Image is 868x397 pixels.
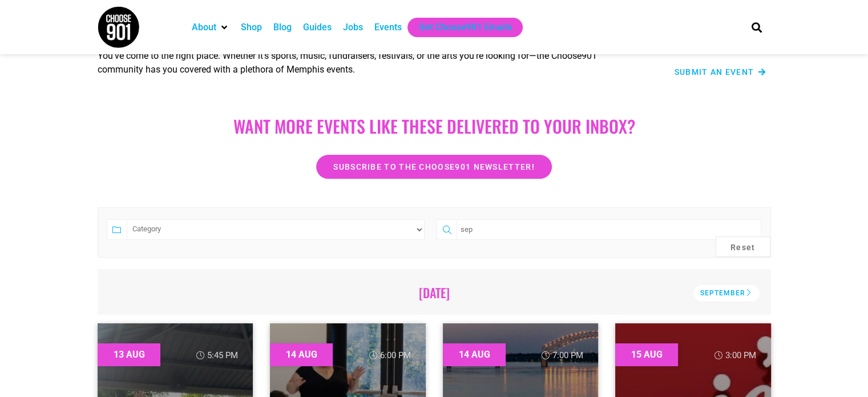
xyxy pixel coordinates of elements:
[675,68,766,76] a: Submit an Event
[109,116,760,137] h2: Want more EVENTS LIKE THESE DELIVERED TO YOUR INBOX?
[303,21,332,34] a: Guides
[186,18,235,37] div: About
[747,18,766,37] div: Search
[316,155,551,179] a: Subscribe to the Choose901 newsletter!
[716,236,770,257] button: Reset
[192,21,216,34] a: About
[419,21,511,34] a: Get Choose901 Emails
[675,68,754,76] span: Submit an Event
[98,49,634,77] p: You’ve come to the right place. Whether it’s sports, music, fundraisers, festivals, or the arts y...
[114,285,755,300] h2: [DATE]
[333,163,534,171] span: Subscribe to the Choose901 newsletter!
[273,21,292,34] a: Blog
[457,219,761,240] input: Search
[343,21,363,34] a: Jobs
[241,21,262,34] a: Shop
[186,18,732,37] nav: Main nav
[374,21,402,34] a: Events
